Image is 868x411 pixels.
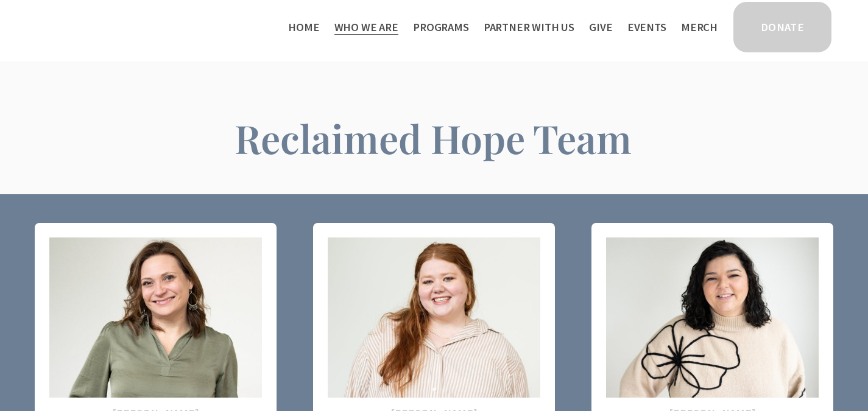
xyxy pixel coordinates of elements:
a: Home [288,17,319,37]
a: Give [589,17,612,37]
span: Partner With Us [484,18,574,36]
a: folder dropdown [413,17,469,37]
span: Who We Are [334,18,398,36]
a: folder dropdown [484,17,574,37]
a: folder dropdown [334,17,398,37]
span: Programs [413,18,469,36]
span: Reclaimed Hope Team [235,112,632,164]
a: Merch [681,17,718,37]
a: Events [627,17,666,37]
